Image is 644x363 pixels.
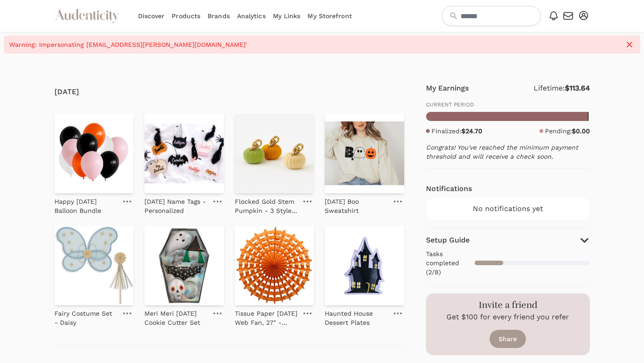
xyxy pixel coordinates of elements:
p: Tissue Paper [DATE] Web Fan, 27" - Orange [235,309,298,327]
p: CURRENT PERIOD [426,101,590,108]
a: Share [490,330,526,348]
h4: [DATE] [54,86,404,97]
img: Halloween Name Tags - Personalized [144,114,224,193]
h4: Setup Guide [426,235,470,246]
p: Finalized: [431,126,482,136]
a: Tissue Paper [DATE] Web Fan, 27" - Orange [235,305,298,327]
a: Meri Meri [DATE] Cookie Cutter Set [144,305,208,327]
h4: Notifications [426,183,472,194]
h4: My Earnings [426,83,469,94]
h3: Invite a friend [479,299,537,312]
a: Fairy Costume Set - Daisy [54,305,118,327]
p: [DATE] Boo Sweatshirt [325,197,388,215]
img: Happy Halloween Balloon Bundle [54,114,134,193]
img: Meri Meri Halloween Cookie Cutter Set [144,226,224,306]
img: Flocked Gold Stem Pumpkin - 3 Style Options [235,114,314,193]
p: Congrats! You've reached the minimum payment threshold and will receive a check soon. [426,143,590,161]
p: [DATE] Name Tags - Personalized [144,197,208,215]
p: Pending: [545,126,590,136]
p: Haunted House Dessert Plates [325,309,388,327]
p: Happy [DATE] Balloon Bundle [54,197,118,215]
span: Tasks completed (2/8) [426,249,475,277]
p: Flocked Gold Stem Pumpkin - 3 Style Options [235,197,298,215]
p: Meri Meri [DATE] Cookie Cutter Set [144,309,208,327]
strong: $0.00 [572,127,590,135]
a: Haunted House Dessert Plates [325,305,388,327]
a: [DATE] Boo Sweatshirt [325,193,388,215]
p: Lifetime: [534,83,590,94]
img: Tissue Paper Halloween Web Fan, 27" - Orange [235,226,314,306]
p: Get $100 for every friend you refer [446,312,569,323]
a: [DATE] Name Tags - Personalized [144,193,208,215]
p: Fairy Costume Set - Daisy [54,309,118,327]
img: Haunted House Dessert Plates [325,226,404,306]
strong: $113.64 [565,84,590,92]
button: Setup Guide Tasks completed (2/8) [426,235,590,278]
span: No notifications yet [473,203,543,214]
img: Fairy Costume Set - Daisy [54,226,134,306]
a: Happy [DATE] Balloon Bundle [54,193,118,215]
a: Flocked Gold Stem Pumpkin - 3 Style Options [235,193,298,215]
img: Halloween Boo Sweatshirt [325,114,404,193]
span: Warning: Impersonating [EMAIL_ADDRESS][PERSON_NAME][DOMAIN_NAME]' [9,40,619,49]
strong: $24.70 [461,127,482,135]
